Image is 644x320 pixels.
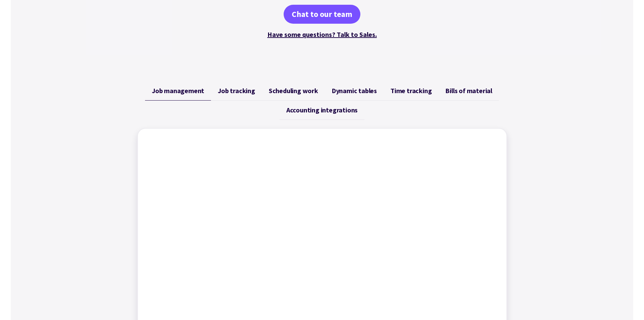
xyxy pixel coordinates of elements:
[269,87,318,95] span: Scheduling work
[610,287,644,320] iframe: Chat Widget
[218,87,255,95] span: Job tracking
[390,87,432,95] span: Time tracking
[284,5,360,24] a: Chat to our team
[332,87,377,95] span: Dynamic tables
[286,106,358,114] span: Accounting integrations
[445,87,492,95] span: Bills of material
[267,30,377,39] a: Have some questions? Talk to Sales.
[152,87,204,95] span: Job management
